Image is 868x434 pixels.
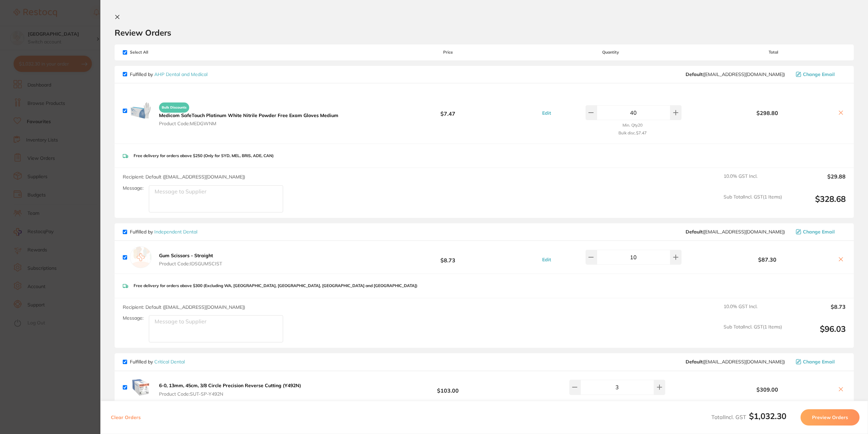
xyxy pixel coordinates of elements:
[618,131,647,135] small: Bulk disc. $7.47
[130,229,197,234] p: Fulfilled by
[724,304,782,319] span: 10.0 % GST Incl.
[794,359,846,365] button: Change Email
[123,50,191,55] span: Select All
[157,382,303,397] button: 6-0, 13mm, 45cm, 3/8 Circle Precision Reverse Cutting (Y492N) Product Code:SUT-SP-Y492N
[123,185,143,191] label: Message:
[711,414,786,420] span: Total Incl. GST
[686,359,703,365] b: Default
[134,153,274,158] p: Free delivery for orders above $250 (Only for SYD, MEL, BRIS, ADE, CAN)
[376,251,520,264] b: $8.73
[159,102,189,113] span: Bulk Discounts
[159,261,222,266] span: Product Code: IDSGUMSCIST
[159,391,301,397] span: Product Code: SUT-SP-Y492N
[115,27,854,38] h2: Review Orders
[109,409,143,426] button: Clear Orders
[157,99,340,127] button: Bulk Discounts Medicom SafeTouch Platinum White Nitrile Powder Free Exam Gloves Medium Product Co...
[130,246,152,268] img: empty.jpg
[803,359,835,364] span: Change Email
[376,105,520,117] b: $7.47
[159,112,338,118] b: Medicom SafeTouch Platinum White Nitrile Powder Free Exam Gloves Medium
[701,110,833,116] b: $298.80
[686,72,785,77] span: orders@ahpdentalmedical.com.au
[376,50,520,55] span: Price
[803,229,835,234] span: Change Email
[376,381,520,394] b: $103.00
[803,72,835,77] span: Change Email
[724,324,782,343] span: Sub Total Incl. GST ( 1 Items)
[154,359,185,365] a: Critical Dental
[686,359,785,364] span: info@criticaldental.com.au
[540,257,553,263] button: Edit
[801,409,860,426] button: Preview Orders
[787,304,846,319] output: $8.73
[794,229,846,235] button: Change Email
[749,411,786,421] b: $1,032.30
[130,377,152,398] img: bjFpbWpuZQ
[686,71,703,77] b: Default
[159,252,213,259] b: Gum Scissors - Straight
[520,50,701,55] span: Quantity
[157,252,224,267] button: Gum Scissors - Straight Product Code:IDSGUMSCIST
[123,304,245,310] span: Recipient: Default ( [EMAIL_ADDRESS][DOMAIN_NAME] )
[154,71,208,77] a: AHP Dental and Medical
[159,382,301,389] b: 6-0, 13mm, 45cm, 3/8 Circle Precision Reverse Cutting (Y492N)
[701,386,833,393] b: $309.00
[794,71,846,77] button: Change Email
[154,229,197,235] a: Independent Dental
[130,72,208,77] p: Fulfilled by
[701,257,833,263] b: $87.30
[686,229,785,234] span: orders@independentdental.com.au
[134,283,417,288] p: Free delivery for orders above $300 (Excluding WA, [GEOGRAPHIC_DATA], [GEOGRAPHIC_DATA], [GEOGRAP...
[123,174,245,180] span: Recipient: Default ( [EMAIL_ADDRESS][DOMAIN_NAME] )
[787,173,846,188] output: $29.88
[686,229,703,235] b: Default
[724,173,782,188] span: 10.0 % GST Incl.
[540,110,553,116] button: Edit
[130,100,152,121] img: bWJ5eHN3Mw
[724,194,782,213] span: Sub Total Incl. GST ( 1 Items)
[787,194,846,213] output: $328.68
[623,123,643,128] small: Min. Qty 20
[701,50,846,55] span: Total
[123,315,143,321] label: Message:
[130,359,185,364] p: Fulfilled by
[787,324,846,343] output: $96.03
[159,121,338,126] span: Product Code: MEDGWNM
